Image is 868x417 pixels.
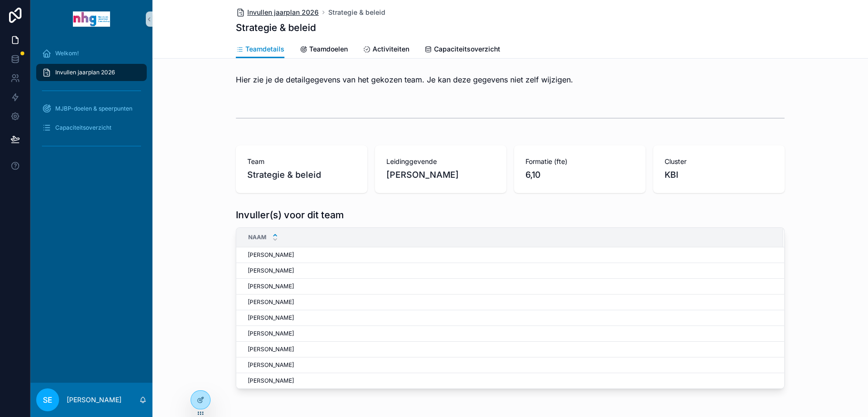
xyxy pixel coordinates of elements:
a: Teamdoelen [300,41,348,60]
a: Teamdetails [236,41,284,59]
span: MJBP-doelen & speerpunten [55,105,132,112]
a: Invullen jaarplan 2026 [236,8,319,17]
a: Capaciteitsoverzicht [36,119,147,136]
img: App logo [73,11,110,27]
a: Invullen jaarplan 2026 [36,64,147,81]
span: KBI [665,168,678,182]
span: Formatie (fte) [525,157,634,166]
span: Capaciteitsoverzicht [55,124,111,132]
p: [PERSON_NAME] [67,395,121,405]
span: Cluster [665,157,773,166]
span: Teamdoelen [309,44,348,54]
div: scrollable content [30,38,152,166]
span: 6,10 [525,168,634,182]
span: [PERSON_NAME] [248,346,294,353]
span: SE [43,394,52,406]
span: [PERSON_NAME] [248,251,294,259]
span: Capaciteitsoverzicht [434,44,500,54]
span: [PERSON_NAME] [248,283,294,290]
span: Welkom! [55,50,79,57]
span: Teamdetails [245,44,284,54]
span: [PERSON_NAME] [248,267,294,275]
h1: Invuller(s) voor dit team [236,208,344,222]
a: Activiteiten [363,41,409,60]
span: Strategie & beleid [247,168,356,182]
span: [PERSON_NAME] [248,314,294,322]
span: [PERSON_NAME] [248,330,294,337]
span: Invullen jaarplan 2026 [247,8,319,17]
a: Capaciteitsoverzicht [424,41,500,60]
a: Strategie & beleid [328,8,385,17]
span: [PERSON_NAME] [386,168,459,182]
span: [PERSON_NAME] [248,361,294,369]
span: Invullen jaarplan 2026 [55,69,115,76]
span: [PERSON_NAME] [248,377,294,385]
span: Team [247,157,356,166]
a: Welkom! [36,45,147,62]
h1: Strategie & beleid [236,21,316,34]
span: [PERSON_NAME] [248,298,294,306]
p: Hier zie je de detailgegevens van het gekozen team. Je kan deze gegevens niet zelf wijzigen. [236,74,573,85]
span: Activiteiten [373,44,409,54]
span: Leidinggevende [386,157,495,166]
a: MJBP-doelen & speerpunten [36,100,147,117]
span: Naam [248,234,266,241]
